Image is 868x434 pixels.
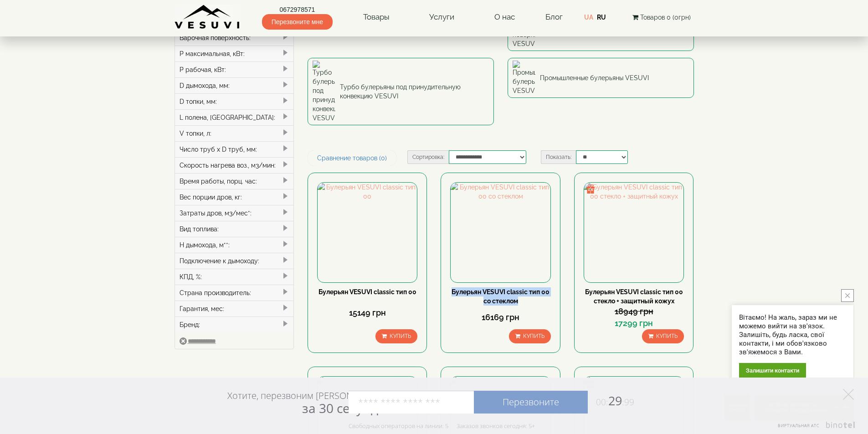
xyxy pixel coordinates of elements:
a: Элемент управления [772,422,857,434]
label: Сортировка: [407,150,449,164]
div: P максимальная, кВт: [175,46,294,61]
span: Перезвоните мне [262,14,333,30]
a: Сравнение товаров (0) [308,150,396,166]
div: Число труб x D труб, мм: [175,141,294,157]
button: Купить [375,329,417,343]
div: Варочная поверхность: [175,30,294,46]
img: Булерьян VESUVI classic тип 00 [318,183,417,282]
div: H дымохода, м**: [175,237,294,253]
a: RU [597,14,606,21]
button: Купить [642,329,684,343]
a: Булерьян VESUVI classic тип 00 со стеклом [452,288,550,305]
span: :99 [622,396,634,408]
div: Бренд: [175,317,294,332]
a: Услуги [420,7,463,28]
button: close button [841,289,854,302]
div: Гарантия, мес: [175,301,294,317]
a: Булерьян VESUVI classic тип 00 стекло + защитный кожух [585,288,683,305]
div: Свободных операторов на линии: 5 Заказов звонков сегодня: 5+ [349,422,535,429]
a: 0672978571 [262,5,333,14]
div: Вид топлива: [175,221,294,237]
div: 16169 грн [450,311,550,323]
div: V топки, л: [175,125,294,141]
div: 17299 грн [584,317,684,329]
div: 15149 грн [317,307,417,319]
div: Страна производитель: [175,285,294,301]
span: Товаров 0 (0грн) [640,14,691,21]
a: Промышленные булерьяны VESUVI Промышленные булерьяны VESUVI [508,58,694,98]
div: Вес порции дров, кг: [175,189,294,205]
span: 29 [588,392,634,409]
a: О нас [485,7,524,28]
span: Купить [523,333,544,339]
span: за 30 секунд? [302,399,384,417]
a: UA [584,14,593,21]
div: Вітаємо! На жаль, зараз ми не можемо вийти на зв'язок. Залишіть, будь ласка, свої контакти, і ми ... [739,313,846,357]
button: Купить [509,329,551,343]
span: Купить [390,333,411,339]
div: 18949 грн [584,306,684,317]
a: Турбо булерьяны под принудительную конвекцию VESUVI Турбо булерьяны под принудительную конвекцию ... [308,58,494,125]
img: gift [586,184,595,194]
div: Время работы, порц. час: [175,173,294,189]
div: КПД, %: [175,269,294,285]
img: Промышленные булерьяны VESUVI [513,61,535,95]
div: D дымохода, мм: [175,77,294,93]
span: Купить [656,333,678,339]
img: Булерьян VESUVI classic тип 00 стекло + защитный кожух [584,183,683,282]
img: Булерьян VESUVI classic тип 00 со стеклом [451,183,550,282]
div: Залишити контакти [739,363,806,378]
div: P рабочая, кВт: [175,61,294,77]
div: Хотите, перезвоним [PERSON_NAME] [227,390,384,415]
label: Показать: [541,150,576,164]
a: Элемент управления [843,389,854,400]
div: D топки, мм: [175,93,294,109]
img: Завод VESUVI [175,5,241,30]
div: Скорость нагрева воз., м3/мин: [175,157,294,173]
a: Перезвоните [474,391,588,414]
a: Булерьян VESUVI classic тип 00 [318,288,416,296]
span: Виртуальная АТС [778,423,820,429]
a: Блог [545,12,563,21]
a: Товары [354,7,399,28]
div: Затраты дров, м3/мес*: [175,205,294,221]
button: Товаров 0 (0грн) [630,12,693,22]
img: Турбо булерьяны под принудительную конвекцию VESUVI [313,61,335,123]
span: 00: [596,396,608,408]
div: L полена, [GEOGRAPHIC_DATA]: [175,109,294,125]
div: Подключение к дымоходу: [175,253,294,269]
